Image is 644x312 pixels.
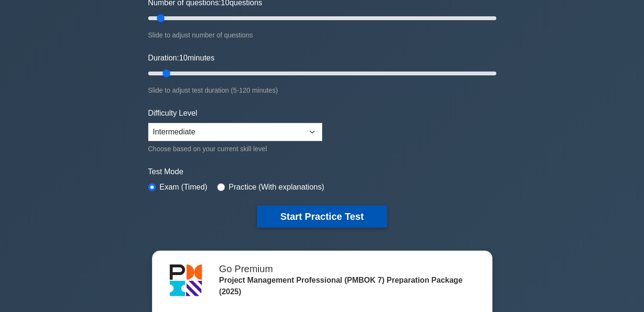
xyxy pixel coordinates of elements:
label: Exam (Timed) [160,181,208,193]
label: Duration: minutes [148,52,215,64]
span: 10 [179,54,187,62]
label: Difficulty Level [148,108,198,119]
div: Choose based on your current skill level [148,143,322,155]
label: Practice (With explanations) [229,181,324,193]
div: Slide to adjust number of questions [148,29,496,41]
button: Start Practice Test [257,205,386,228]
label: Test Mode [148,166,496,178]
div: Slide to adjust test duration (5-120 minutes) [148,84,496,96]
